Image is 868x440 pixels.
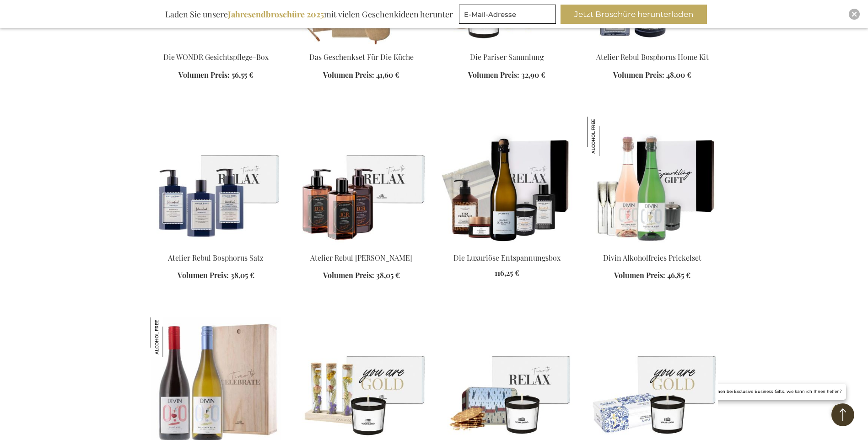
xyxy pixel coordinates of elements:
form: marketing offers and promotions [459,5,559,27]
span: 56,55 € [232,70,253,80]
a: The Kitchen Gift Set [296,41,427,49]
span: 38,05 € [231,270,254,280]
span: Volumen Preis: [178,270,229,280]
a: Atelier Rebul Bosphorus Home Kit [596,52,709,62]
a: Die WONDR Gesichtspflege-Box [163,52,269,62]
span: 116,25 € [495,268,519,278]
a: Atelier Rebul Bosphorus Set [151,241,281,250]
span: 41,60 € [376,70,399,80]
a: Volumen Preis: 32,90 € [468,70,545,80]
div: Close [849,9,860,20]
a: Volumen Preis: 38,05 € [323,270,400,281]
img: Atelier Rebul Bosphorus Set [151,117,281,245]
img: Atelier Rebul J.C.R Set [296,117,427,245]
img: Divin Alkoholfreier Wein Duo [151,317,190,357]
span: Volumen Preis: [323,70,374,80]
span: Volumen Preis: [613,70,664,80]
span: Volumen Preis: [614,270,665,280]
span: 48,00 € [666,70,691,80]
a: Divin Non-Alcoholic Sparkling Set Divin Alkoholfreies Prickelset [587,241,718,250]
a: Atelier Rebul J.C.R Set [296,241,427,250]
span: Volumen Preis: [178,70,230,80]
a: Divin Alkoholfreies Prickelset [603,253,701,263]
a: Die Luxuriöse Entspannungsbox [442,241,572,250]
a: Volumen Preis: 41,60 € [323,70,399,80]
img: Divin Non-Alcoholic Sparkling Set [587,117,718,245]
input: E-Mail-Adresse [459,5,556,24]
button: Jetzt Broschüre herunterladen [561,5,707,24]
img: Close [852,11,857,17]
span: 32,90 € [521,70,545,80]
a: Volumen Preis: 46,85 € [614,270,690,281]
span: Volumen Preis: [468,70,519,80]
a: Die Pariser Sammlung [470,52,544,62]
div: Laden Sie unsere mit vielen Geschenkideen herunter [161,5,457,24]
a: The Parisian Collection [442,41,572,49]
b: Jahresendbroschüre 2025 [228,9,324,20]
a: Volumen Preis: 56,55 € [178,70,253,80]
span: 46,85 € [667,270,690,280]
a: Atelier Rebul Bosphorus Satz [168,253,264,263]
a: Volumen Preis: 48,00 € [613,70,691,80]
img: Divin Alkoholfreies Prickelset [587,117,626,156]
a: Atelier Rebul Bosphorus Home Kit [587,41,718,49]
span: Volumen Preis: [323,270,374,280]
a: Die Luxuriöse Entspannungsbox [453,253,561,263]
img: Die Luxuriöse Entspannungsbox [442,117,572,245]
a: Atelier Rebul [PERSON_NAME] [310,253,412,263]
a: Das Geschenkset Für Die Küche [309,52,414,62]
a: Volumen Preis: 38,05 € [178,270,254,281]
a: The WONDR Facial Treat Box [151,41,281,49]
span: 38,05 € [376,270,400,280]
